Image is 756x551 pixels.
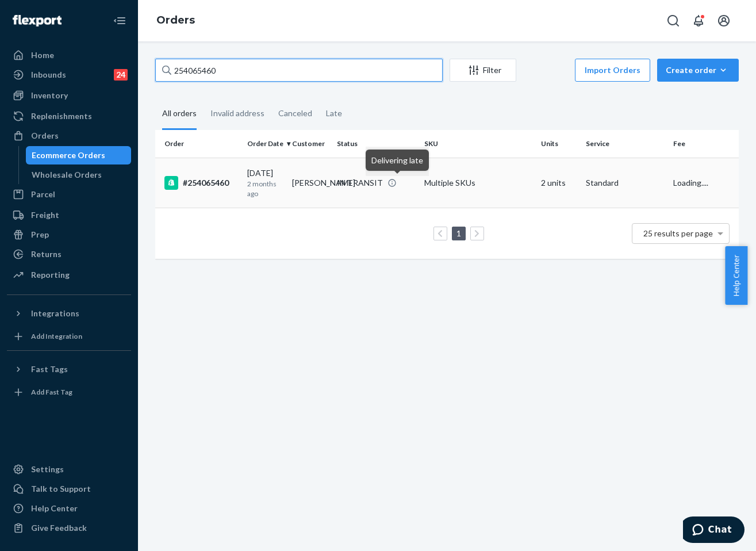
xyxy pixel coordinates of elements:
a: Page 1 is your current page [454,228,463,238]
th: Fee [669,130,739,158]
div: Help Center [31,503,78,514]
td: [PERSON_NAME] [287,158,332,208]
div: Replenishments [31,110,92,122]
button: Help Center [725,246,747,305]
td: 2 units [536,158,581,208]
p: Standard [586,177,664,189]
div: Reporting [31,269,70,281]
th: Units [536,130,581,158]
div: Wholesale Orders [32,169,102,181]
button: Open Search Box [662,9,685,32]
span: 25 results per page [643,228,713,238]
button: Create order [657,59,739,82]
button: Open notifications [687,9,710,32]
button: Give Feedback [7,519,131,537]
div: Create order [666,64,730,76]
div: Settings [31,464,64,475]
button: Open account menu [712,9,735,32]
div: Canceled [278,98,312,128]
th: Status [332,130,420,158]
iframe: Opens a widget where you can chat to one of our agents [683,516,745,545]
div: IN TRANSIT [337,177,383,189]
div: Add Fast Tag [31,387,72,397]
div: 24 [114,69,128,81]
div: Late [326,98,342,128]
div: Fast Tags [31,363,68,375]
div: All orders [162,98,197,130]
div: Prep [31,229,49,240]
p: 2 months ago [247,179,283,198]
div: Returns [31,248,62,260]
td: Loading.... [669,158,739,208]
button: Integrations [7,304,131,323]
a: Replenishments [7,107,131,125]
div: Give Feedback [31,522,87,534]
a: Reporting [7,266,131,284]
td: Multiple SKUs [420,158,536,208]
input: Search orders [155,59,443,82]
div: Integrations [31,308,79,319]
a: Freight [7,206,131,224]
button: Close Navigation [108,9,131,32]
div: Home [31,49,54,61]
a: Inbounds24 [7,66,131,84]
p: Delivering late [371,154,423,166]
div: [DATE] [247,167,283,198]
button: Filter [450,59,516,82]
ol: breadcrumbs [147,4,204,37]
a: Prep [7,225,131,244]
a: Add Fast Tag [7,383,131,401]
div: Add Integration [31,331,82,341]
div: Orders [31,130,59,141]
div: Invalid address [210,98,264,128]
th: Service [581,130,669,158]
a: Help Center [7,499,131,518]
a: Add Integration [7,327,131,346]
a: Wholesale Orders [26,166,132,184]
a: Home [7,46,131,64]
div: Parcel [31,189,55,200]
button: Talk to Support [7,480,131,498]
div: Talk to Support [31,483,91,495]
div: Ecommerce Orders [32,150,105,161]
button: Fast Tags [7,360,131,378]
a: Ecommerce Orders [26,146,132,164]
a: Orders [7,127,131,145]
div: #254065460 [164,176,238,190]
div: Freight [31,209,59,221]
th: Order [155,130,243,158]
div: Filter [450,64,516,76]
a: Inventory [7,86,131,105]
a: Returns [7,245,131,263]
div: Inbounds [31,69,66,81]
a: Parcel [7,185,131,204]
div: Customer [292,139,328,148]
div: Inventory [31,90,68,101]
button: Import Orders [575,59,650,82]
th: Order Date [243,130,287,158]
img: Flexport logo [13,15,62,26]
a: Settings [7,460,131,479]
th: SKU [420,130,536,158]
a: Orders [156,14,195,26]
